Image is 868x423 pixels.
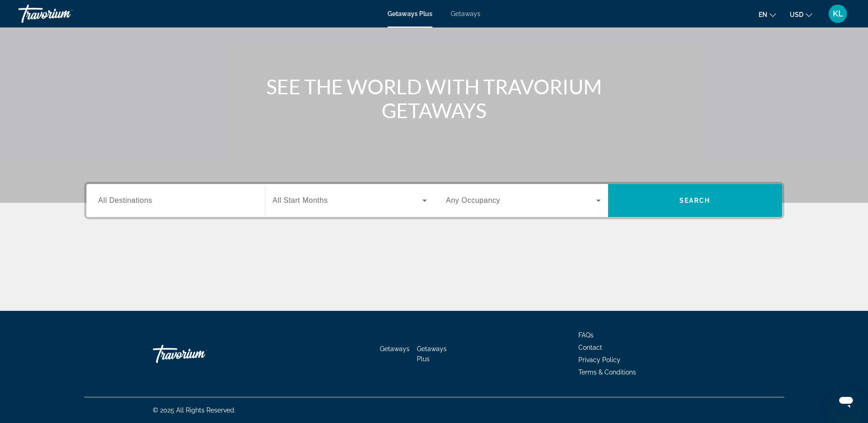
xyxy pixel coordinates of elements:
[380,345,410,352] a: Getaways
[18,2,110,26] a: Travorium
[446,196,501,204] span: Any Occupancy
[608,184,782,217] button: Search
[790,11,803,18] span: USD
[826,4,850,23] button: User Menu
[578,331,593,339] a: FAQs
[451,10,480,17] a: Getaways
[578,369,636,376] a: Terms & Conditions
[578,356,620,363] a: Privacy Policy
[86,184,782,217] div: Search widget
[578,344,602,351] a: Contact
[98,196,152,204] span: All Destinations
[153,407,236,414] span: © 2025 All Rights Reserved.
[790,8,812,21] button: Change currency
[833,9,843,18] span: KL
[417,345,447,363] a: Getaways Plus
[759,11,767,18] span: en
[388,10,432,17] a: Getaways Plus
[679,197,711,204] span: Search
[759,8,776,21] button: Change language
[153,340,244,368] a: Travorium
[831,386,861,416] iframe: Button to launch messaging window
[273,196,328,204] span: All Start Months
[263,75,606,122] h1: SEE THE WORLD WITH TRAVORIUM GETAWAYS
